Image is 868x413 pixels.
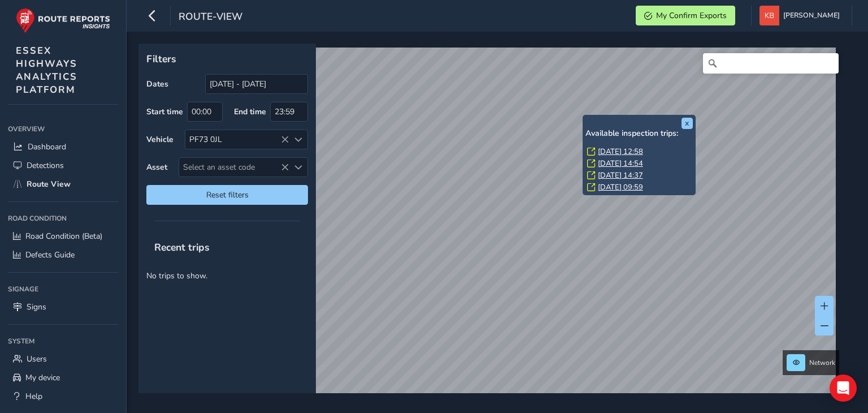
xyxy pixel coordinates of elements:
[703,53,839,74] input: Search
[146,185,308,205] button: Reset filters
[759,6,779,25] img: diamond-layout
[8,137,118,156] a: Dashboard
[25,372,60,383] span: My device
[809,358,835,367] span: Network
[28,141,66,152] span: Dashboard
[783,6,840,25] span: [PERSON_NAME]
[8,350,118,368] a: Users
[142,48,836,406] canvas: Map
[27,302,46,312] span: Signs
[146,51,308,66] p: Filters
[8,298,118,316] a: Signs
[8,210,118,227] div: Road Condition
[25,249,75,260] span: Defects Guide
[598,170,643,180] a: [DATE] 14:37
[27,160,64,171] span: Detections
[146,79,168,89] label: Dates
[146,106,183,117] label: Start time
[8,387,118,406] a: Help
[598,182,643,192] a: [DATE] 09:59
[598,147,643,157] a: [DATE] 12:58
[8,333,118,350] div: System
[636,6,735,25] button: My Confirm Exports
[155,190,300,200] span: Reset filters
[138,262,316,290] p: No trips to show.
[234,106,266,117] label: End time
[8,368,118,387] a: My device
[598,158,643,169] a: [DATE] 14:54
[146,233,218,262] span: Recent trips
[8,175,118,193] a: Route View
[27,354,47,364] span: Users
[8,227,118,246] a: Road Condition (Beta)
[8,246,118,264] a: Defects Guide
[830,375,857,402] div: Open Intercom Messenger
[8,281,118,298] div: Signage
[656,10,727,21] span: My Confirm Exports
[759,6,844,25] button: [PERSON_NAME]
[16,8,110,33] img: rr logo
[25,231,102,242] span: Road Condition (Beta)
[16,44,77,96] span: ESSEX HIGHWAYS ANALYTICS PLATFORM
[8,156,118,175] a: Detections
[289,158,307,177] div: Select an asset code
[146,134,173,145] label: Vehicle
[8,121,118,137] div: Overview
[185,130,289,149] div: PF73 0JL
[146,162,167,173] label: Asset
[179,10,242,25] span: route-view
[682,118,693,129] button: x
[27,179,71,190] span: Route View
[179,158,289,177] span: Select an asset code
[25,391,42,402] span: Help
[585,129,693,139] h6: Available inspection trips:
